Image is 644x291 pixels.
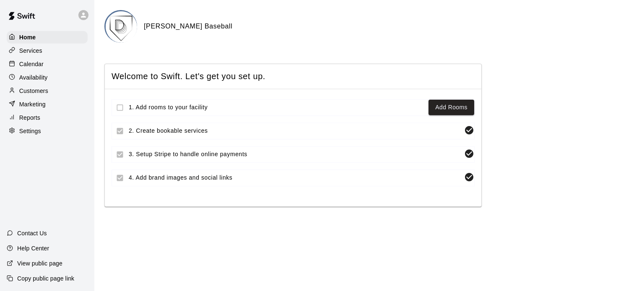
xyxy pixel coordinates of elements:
button: Add Rooms [428,100,474,115]
p: Customers [19,87,48,95]
span: 4. Add brand images and social links [129,173,461,182]
p: Reports [19,113,40,122]
a: Add Rooms [435,102,467,113]
p: Home [19,33,36,41]
p: Availability [19,73,48,82]
a: Services [7,44,88,57]
p: View public page [17,259,62,268]
span: Welcome to Swift. Let's get you set up. [112,71,475,82]
a: Settings [7,125,88,137]
a: Calendar [7,58,88,70]
p: Copy public page link [17,274,74,283]
a: Availability [7,71,88,84]
span: 2. Create bookable services [129,126,461,135]
a: Reports [7,111,88,124]
a: Home [7,31,88,44]
p: Marketing [19,100,46,108]
a: Customers [7,85,88,97]
a: Marketing [7,98,88,111]
p: Help Center [17,244,49,252]
span: 3. Setup Stripe to handle online payments [129,150,461,159]
p: Settings [19,127,41,135]
span: 1. Add rooms to your facility [129,103,425,112]
p: Contact Us [17,229,47,237]
p: Calendar [19,60,44,68]
img: DREGER Baseball logo [106,11,137,43]
p: Services [19,46,42,55]
h6: [PERSON_NAME] Baseball [144,21,233,32]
